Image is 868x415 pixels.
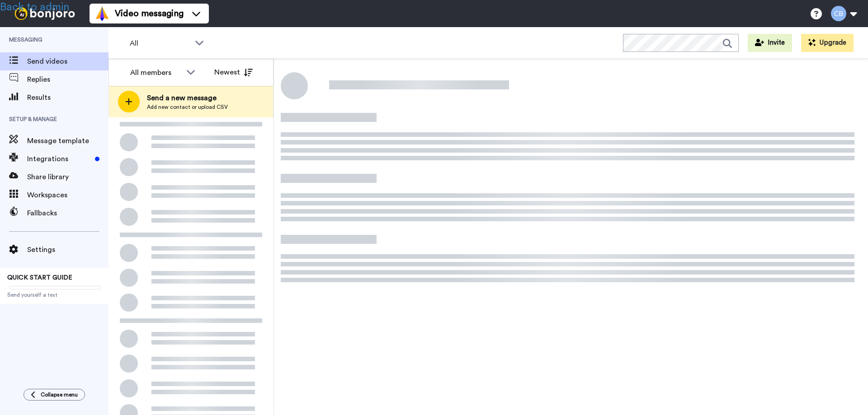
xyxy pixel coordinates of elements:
button: Collapse menu [24,389,85,401]
img: vm-color.svg [95,6,109,21]
button: Upgrade [801,34,854,52]
span: Settings [27,244,108,255]
span: Share library [27,172,108,182]
span: All [130,38,190,49]
span: Replies [27,74,108,85]
span: QUICK START GUIDE [7,275,72,281]
button: Invite [748,34,792,52]
span: Collapse menu [41,391,78,398]
span: Send videos [27,56,108,67]
span: Add new contact or upload CSV [147,103,228,111]
span: Fallbacks [27,208,108,219]
span: Message template [27,135,108,146]
span: Video messaging [115,7,184,20]
div: All members [130,67,182,78]
span: Send yourself a test [7,291,101,298]
span: Results [27,92,108,103]
span: Workspaces [27,190,108,201]
button: Newest [208,63,259,81]
span: Integrations [27,154,91,164]
span: Send a new message [147,93,228,103]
